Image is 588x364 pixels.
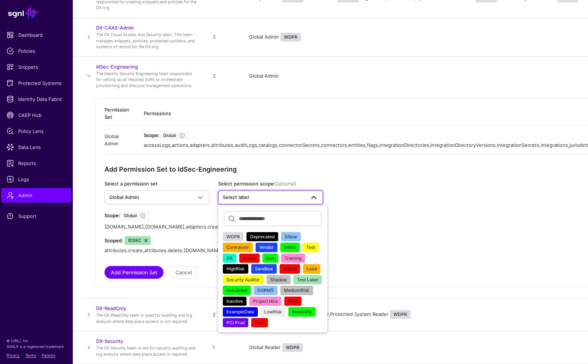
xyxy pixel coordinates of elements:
span: connectors [321,142,347,148]
span: Security Auditor [226,277,260,282]
a: Patents [42,353,55,357]
span: Protected Systems [7,79,66,87]
a: 3 [213,73,216,79]
a: Identity Data Fabric [1,92,71,106]
span: Load [307,266,317,271]
button: Contractor [223,243,253,252]
button: Test Label [293,275,322,285]
span: integrationDirectories [379,142,429,148]
strong: Scope: [144,132,159,138]
button: Vendor [256,243,277,252]
button: Security Auditor [223,275,264,285]
a: Snippets [1,60,71,74]
span: (Optional) [274,181,296,187]
span: Contractor [226,244,249,250]
button: DR [223,254,236,263]
span: Global Admin [109,194,139,200]
a: Protected Systems [1,76,71,90]
span: Policies [7,47,66,55]
span: integrations [541,142,568,148]
span: Support [7,212,66,220]
a: 2 [213,312,216,317]
span: ReadOnly [292,309,312,314]
span: Training [285,255,301,261]
span: Dashboard [7,31,66,39]
span: Select label [223,194,249,200]
button: HighRisk [223,264,248,274]
button: Simulated [223,286,251,295]
p: © [URL], Inc [7,338,66,344]
span: ExampleData [226,309,254,314]
a: Admin [1,188,71,203]
a: Policy Lens [1,124,71,138]
a: DX-ReadOnly [96,305,126,311]
button: WDPR [223,232,244,242]
span: Sandbox [255,266,273,271]
button: Admin [280,264,300,274]
span: , [104,247,144,253]
span: Admin [7,192,66,199]
span: Policy Lens [7,128,66,135]
button: Intern [280,243,300,252]
button: MediumRisk [280,286,313,295]
span: Simulated [226,287,247,293]
span: CAEP Hub [7,111,66,119]
span: actions [172,142,188,148]
button: PCI Prod [223,318,248,328]
button: Shadow [267,275,291,285]
span: entities [348,142,366,148]
a: Reports [1,156,71,171]
button: DORMS [254,286,277,295]
button: Dev [263,254,278,263]
button: Active [239,254,260,263]
span: catalogs [259,142,277,148]
span: , [104,224,145,230]
h2: Add Permission Set to IdSec-Engineering [104,165,323,173]
p: The Identity Security Engineering team responsible for setting up all required SoRs to orchestrat... [96,71,198,89]
a: IdSec-Engineering [96,64,138,70]
a: Policies [1,44,71,58]
span: integrationSecrets [497,142,539,148]
button: Cancel [169,266,198,279]
button: Deprecated [246,232,278,242]
strong: Scoped: [104,236,123,245]
span: attributes [211,142,233,148]
button: Inactive [223,297,246,306]
a: 3 [213,34,216,40]
span: Inactive [226,298,243,304]
a: Logs [1,172,71,187]
span: [DOMAIN_NAME] [184,247,223,253]
p: The DX Cloud Access And Security team. This team manages snippets, policies, protected systems, a... [96,32,198,50]
a: Dashboard [1,28,71,42]
span: Active [243,255,256,261]
a: CAEP Hub [1,108,71,122]
div: Global [124,211,137,220]
button: Sandbox [251,264,277,274]
span: adapters [190,142,210,148]
span: attributes.delete [144,247,182,253]
span: Prod [288,298,298,304]
button: LowRisk [261,307,285,317]
span: Project Hire [253,298,278,304]
span: Test Label [297,277,318,282]
span: flags [367,142,378,148]
span: WDPR [282,343,303,352]
button: Prod [284,297,301,306]
span: IDSEC [125,236,151,245]
span: integrationDirectoryVersions [430,142,496,148]
span: accessLogs [144,142,170,148]
a: Privacy [7,353,20,357]
span: Logs [7,176,66,183]
a: Data Lens [1,140,71,154]
span: WDPR [280,33,301,42]
button: SNow [281,232,301,242]
button: ExampleData [223,307,258,317]
button: Cast [251,318,268,328]
span: adapters.create [186,224,222,230]
span: LowRisk [264,309,282,314]
button: Training [281,254,305,263]
label: Select a permission set [104,180,158,188]
span: Vendor [259,244,274,250]
span: Admin [283,266,296,271]
span: SNow [285,234,297,239]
